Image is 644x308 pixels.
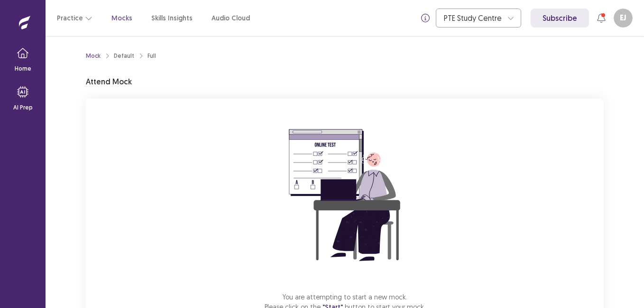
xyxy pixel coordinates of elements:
p: Home [15,64,31,73]
a: Subscribe [531,9,589,27]
p: Attend Mock [86,76,132,87]
a: Skills Insights [151,13,193,23]
div: Full [147,52,156,60]
p: AI Prep [13,103,33,112]
button: Practice [57,9,92,27]
a: Mocks [111,13,132,23]
a: Audio Cloud [212,13,250,23]
a: Mock [86,52,101,60]
div: PTE Study Centre [444,9,503,27]
div: Default [114,52,134,60]
button: EJ [614,9,633,27]
nav: breadcrumb [86,52,156,60]
img: attend-mock [259,110,430,281]
button: info [417,9,434,27]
